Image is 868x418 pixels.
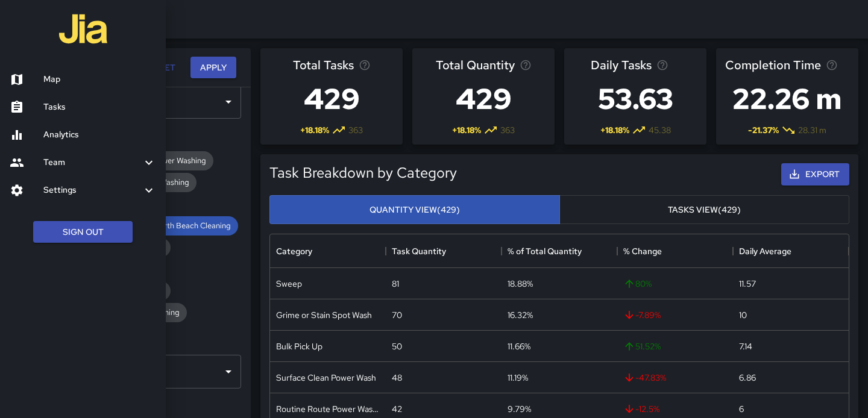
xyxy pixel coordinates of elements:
[43,156,142,169] h6: Team
[43,128,156,142] h6: Analytics
[33,221,133,243] button: Sign Out
[43,101,156,114] h6: Tasks
[43,184,142,197] h6: Settings
[59,5,107,53] img: jia-logo
[43,73,156,86] h6: Map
